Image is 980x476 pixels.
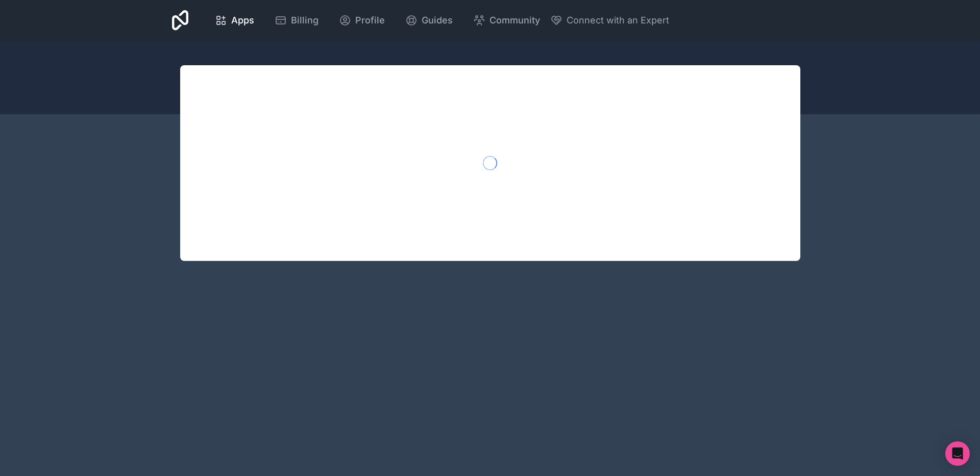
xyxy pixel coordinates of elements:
span: Billing [291,13,318,28]
span: Connect with an Expert [567,13,669,28]
span: Community [489,13,540,28]
span: Apps [231,13,254,28]
a: Guides [397,9,461,32]
span: Guides [422,13,453,28]
button: Connect with an Expert [550,13,669,28]
a: Community [465,9,548,32]
a: Apps [207,9,262,32]
a: Profile [331,9,393,32]
a: Billing [266,9,327,32]
div: Open Intercom Messenger [945,441,970,466]
span: Profile [355,13,385,28]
